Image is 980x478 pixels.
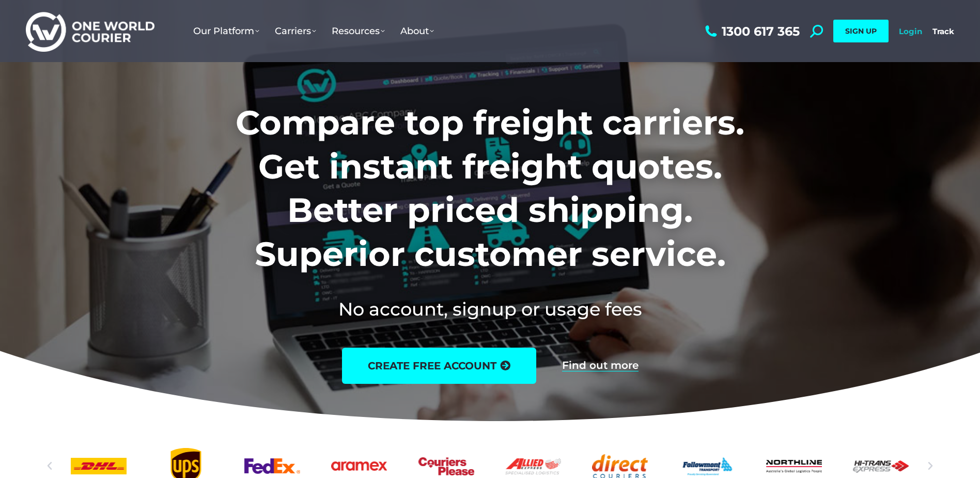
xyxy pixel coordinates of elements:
[267,15,324,47] a: Carriers
[932,26,954,36] a: Track
[342,348,536,384] a: create free account
[562,360,639,371] a: Find out more
[275,25,316,37] span: Carriers
[400,25,434,37] span: About
[703,25,800,38] a: 1300 617 365
[899,26,922,36] a: Login
[324,15,393,47] a: Resources
[332,25,385,37] span: Resources
[26,10,154,52] img: One World Courier
[193,25,259,37] span: Our Platform
[393,15,442,47] a: About
[167,296,813,322] h2: No account, signup or usage fees
[845,26,877,36] span: SIGN UP
[167,101,813,276] h1: Compare top freight carriers. Get instant freight quotes. Better priced shipping. Superior custom...
[833,20,889,42] a: SIGN UP
[185,15,267,47] a: Our Platform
